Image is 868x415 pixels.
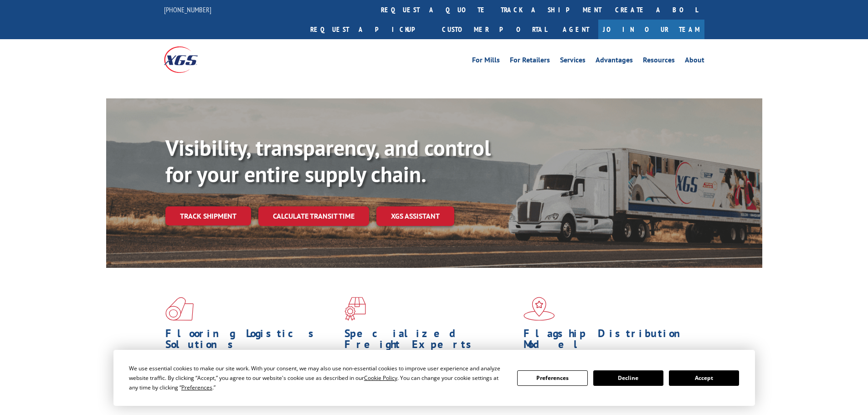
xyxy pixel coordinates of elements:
[435,20,554,39] a: Customer Portal
[181,384,212,391] span: Preferences
[165,328,338,354] h1: Flooring Logistics Solutions
[344,297,366,321] img: xgs-icon-focused-on-flooring-red
[376,206,454,226] a: XGS ASSISTANT
[129,364,506,392] div: We use essential cookies to make our site work. With your consent, we may also use non-essential ...
[598,20,704,39] a: Join Our Team
[165,297,194,321] img: xgs-icon-total-supply-chain-intelligence-red
[113,350,755,406] div: Cookie Consent Prompt
[669,370,739,386] button: Accept
[593,370,663,386] button: Decline
[258,206,369,226] a: Calculate transit time
[596,56,633,67] a: Advantages
[364,374,397,382] span: Cookie Policy
[165,206,251,225] a: Track shipment
[303,20,435,39] a: Request a pickup
[517,370,587,386] button: Preferences
[472,56,500,67] a: For Mills
[165,133,491,188] b: Visibility, transparency, and control for your entire supply chain.
[643,56,675,67] a: Resources
[164,5,211,14] a: [PHONE_NUMBER]
[524,297,555,321] img: xgs-icon-flagship-distribution-model-red
[554,20,598,39] a: Agent
[560,56,586,67] a: Services
[524,328,696,354] h1: Flagship Distribution Model
[685,56,704,67] a: About
[510,56,550,67] a: For Retailers
[344,328,517,354] h1: Specialized Freight Experts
